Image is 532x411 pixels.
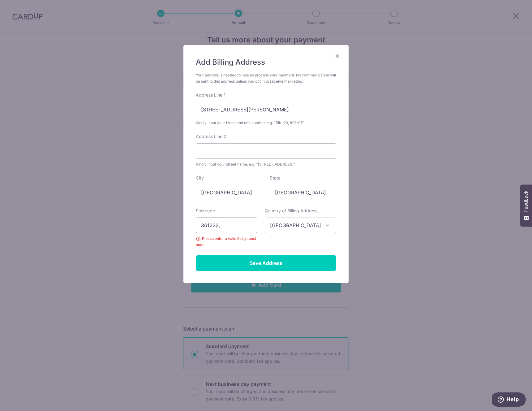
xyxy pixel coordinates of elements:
[270,175,281,181] label: State
[196,161,336,167] div: Kindly input your street name. e.g. "[STREET_ADDRESS]"
[196,236,257,248] div: Please enter a valid 6 digit post code
[196,72,336,84] div: Your address is needed to help us process your payment. No communication will be sent to this add...
[334,52,341,60] button: Close
[196,208,215,214] label: Postcode
[196,133,226,140] label: Address Line 2
[196,57,336,67] h5: Add Billing Address
[523,191,529,212] span: Feedback
[196,92,225,98] label: Address Line 1
[492,392,526,408] iframe: Opens a widget where you can find more information
[196,255,336,271] input: Save Address
[196,175,204,181] label: City
[265,218,336,233] span: Singapore
[265,218,336,233] span: Singapore
[265,208,317,214] label: Country of Billing Address
[520,184,532,227] button: Feedback - Show survey
[196,120,336,126] div: Kindly input your block and unit number. e.g. "Blk 123, #01-01"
